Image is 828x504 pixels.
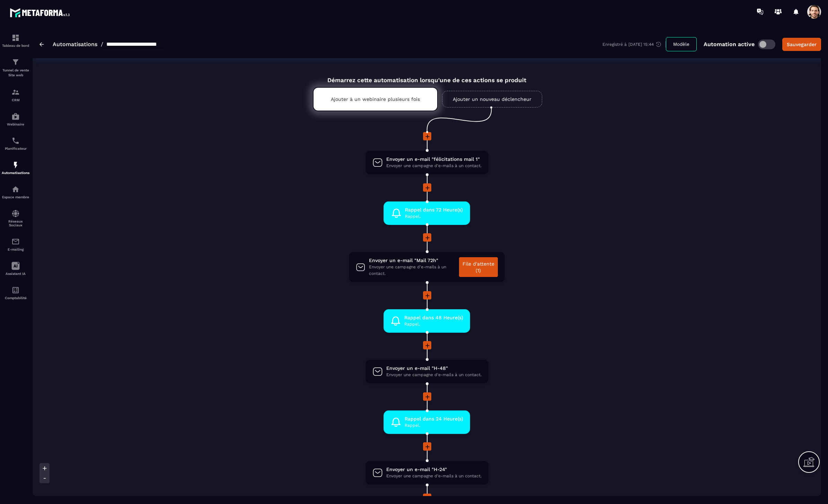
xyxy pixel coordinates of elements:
[2,53,29,83] a: formationformationTunnel de vente Site web
[442,91,542,107] a: Ajouter un nouveau déclencheur
[2,195,29,199] p: Espace membre
[2,107,29,131] a: automationsautomationsWebinaire
[11,137,20,145] img: scheduler
[459,257,498,277] a: File d'attente (1)
[782,38,821,51] button: Sauvegarder
[11,58,20,66] img: formation
[53,41,97,47] a: Automatisations
[2,281,29,305] a: accountantaccountantComptabilité
[2,44,29,47] p: Tableau de bord
[2,98,29,102] p: CRM
[405,422,463,429] span: Rappel.
[11,88,20,96] img: formation
[2,28,29,53] a: formationformationTableau de bord
[2,180,29,204] a: automationsautomationsEspace membre
[2,296,29,300] p: Comptabilité
[2,171,29,175] p: Automatisations
[2,68,29,78] p: Tunnel de vente Site web
[39,42,44,46] img: arrow
[404,321,463,328] span: Rappel.
[2,131,29,156] a: schedulerschedulerPlanificateur
[405,207,463,213] span: Rappel dans 72 Heure(s)
[386,473,482,479] span: Envoyer une campagne d'e-mails à un contact.
[11,209,20,218] img: social-network
[331,96,420,102] p: Ajouter à un webinaire plusieurs fois
[11,34,20,42] img: formation
[602,41,666,47] div: Enregistré à
[369,257,456,264] span: Envoyer un e-mail "Mail 72h"
[404,314,463,321] span: Rappel dans 48 Heure(s)
[2,204,29,232] a: social-networksocial-networkRéseaux Sociaux
[2,219,29,227] p: Réseaux Sociaux
[2,257,29,281] a: Assistant IA
[405,416,463,422] span: Rappel dans 24 Heure(s)
[628,42,654,47] p: [DATE] 15:44
[11,185,20,193] img: automations
[11,161,20,169] img: automations
[11,286,20,294] img: accountant
[11,112,20,121] img: automations
[787,41,817,48] div: Sauvegarder
[704,41,755,47] p: Automation active
[2,147,29,150] p: Planificateur
[2,232,29,257] a: emailemailE-mailing
[386,466,482,473] span: Envoyer un e-mail "H-24"
[386,163,482,169] span: Envoyer une campagne d'e-mails à un contact.
[405,213,463,220] span: Rappel.
[296,69,558,84] div: Démarrez cette automatisation lorsqu'une de ces actions se produit
[101,41,103,47] span: /
[2,83,29,107] a: formationformationCRM
[10,6,72,19] img: logo
[2,272,29,276] p: Assistant IA
[2,122,29,126] p: Webinaire
[369,264,456,277] span: Envoyer une campagne d'e-mails à un contact.
[666,37,697,51] button: Modèle
[386,156,482,163] span: Envoyer un e-mail "félicitations mail 1"
[386,372,482,378] span: Envoyer une campagne d'e-mails à un contact.
[11,237,20,246] img: email
[2,247,29,251] p: E-mailing
[2,156,29,180] a: automationsautomationsAutomatisations
[386,365,482,372] span: Envoyer un e-mail "H-48"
